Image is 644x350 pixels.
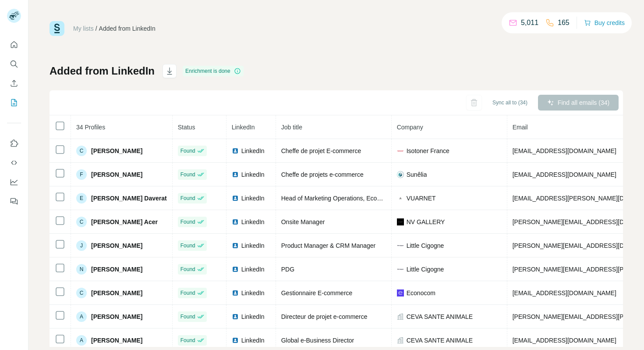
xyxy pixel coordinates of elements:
div: N [76,264,87,275]
span: Econocom [407,289,435,297]
button: Use Surfe API [7,155,21,171]
button: Search [7,56,21,72]
span: Found [180,194,195,202]
span: [PERSON_NAME] [91,289,142,297]
span: [EMAIL_ADDRESS][DOMAIN_NAME] [513,171,616,178]
span: [PERSON_NAME] Acer [91,218,158,226]
span: Cheffe de projet E-commerce [281,147,361,154]
span: Email [513,124,528,131]
div: A [76,311,87,322]
span: LinkedIn [241,170,265,179]
span: LinkedIn [241,218,265,226]
span: [PERSON_NAME] [91,312,142,321]
span: VUARNET [407,194,436,203]
span: Company [397,124,423,131]
span: LinkedIn [241,194,265,203]
span: Found [180,289,195,297]
img: LinkedIn logo [232,147,239,154]
img: LinkedIn logo [232,195,239,202]
span: NV GALLERY [407,218,445,226]
span: Onsite Manager [281,218,325,225]
img: LinkedIn logo [232,337,239,344]
span: Global e-Business Director [281,337,354,344]
button: Sync all to (34) [486,96,534,109]
span: Little Cigogne [407,241,444,250]
span: Status [178,124,195,131]
img: company-logo [397,289,404,296]
button: Buy credits [584,17,625,29]
img: LinkedIn logo [232,313,239,320]
img: LinkedIn logo [232,171,239,178]
img: company-logo [397,242,404,249]
img: LinkedIn logo [232,266,239,273]
img: company-logo [397,195,404,202]
span: Head of Marketing Operations, Ecommerce & Retail - Vuarnet - Thelios LVMH [281,195,492,202]
img: company-logo [397,147,404,154]
div: A [76,335,87,346]
span: Isotoner France [407,146,449,155]
img: company-logo [397,266,404,273]
span: Gestionnaire E-commerce [281,289,353,296]
span: Found [180,147,195,155]
span: LinkedIn [241,336,265,345]
span: LinkedIn [241,265,265,274]
span: Found [180,171,195,179]
span: Found [180,336,195,344]
span: LinkedIn [241,312,265,321]
button: Dashboard [7,174,21,190]
a: My lists [73,25,94,32]
span: [EMAIL_ADDRESS][DOMAIN_NAME] [513,289,616,296]
span: Little Cigogne [407,265,444,274]
button: Use Surfe on LinkedIn [7,136,21,151]
span: [PERSON_NAME] Daverat [91,194,167,203]
li: / [96,24,97,33]
div: E [76,193,87,204]
p: 165 [558,18,570,28]
button: Enrich CSV [7,75,21,91]
span: [EMAIL_ADDRESS][DOMAIN_NAME] [513,337,616,344]
h1: Added from LinkedIn [50,64,155,78]
span: [PERSON_NAME] [91,336,142,345]
span: Job title [281,124,302,131]
img: Surfe Logo [50,21,64,36]
div: J [76,240,87,251]
span: [PERSON_NAME] [91,170,142,179]
span: LinkedIn [241,146,265,155]
div: C [76,288,87,298]
span: CEVA SANTE ANIMALE [407,312,473,321]
img: LinkedIn logo [232,218,239,225]
span: Sync all to (34) [492,99,527,107]
span: Found [180,265,195,273]
p: 5,011 [521,18,538,28]
span: Directeur de projet e-commerce [281,313,368,320]
button: Quick start [7,37,21,53]
span: Sunêlia [407,170,427,179]
span: [PERSON_NAME] [91,241,142,250]
span: [PERSON_NAME] [91,146,142,155]
img: LinkedIn logo [232,289,239,296]
img: LinkedIn logo [232,242,239,249]
span: 34 Profiles [76,124,105,131]
span: Found [180,242,195,250]
button: My lists [7,95,21,111]
span: LinkedIn [232,124,255,131]
span: PDG [281,266,294,273]
span: CEVA SANTE ANIMALE [407,336,473,345]
div: F [76,169,87,180]
span: Product Manager & CRM Manager [281,242,376,249]
button: Feedback [7,193,21,209]
span: Found [180,218,195,226]
div: Enrichment is done [183,66,244,76]
div: C [76,146,87,156]
span: LinkedIn [241,241,265,250]
img: company-logo [397,218,404,225]
span: [PERSON_NAME] [91,265,142,274]
span: Cheffe de projets e-commerce [281,171,364,178]
span: Found [180,313,195,321]
span: [EMAIL_ADDRESS][DOMAIN_NAME] [513,147,616,154]
img: company-logo [397,171,404,178]
span: LinkedIn [241,289,265,297]
div: C [76,217,87,227]
div: Added from LinkedIn [99,24,156,33]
